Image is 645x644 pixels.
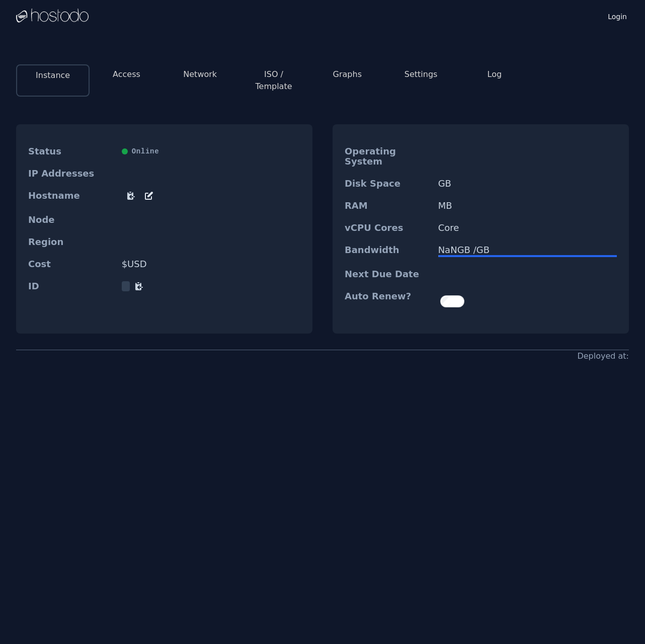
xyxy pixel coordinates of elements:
dt: Cost [28,259,114,269]
dt: Node [28,215,114,225]
div: Online [122,146,300,156]
dt: IP Addresses [28,169,114,179]
button: Log [488,68,502,80]
dd: Core [438,223,617,233]
div: NaN GB / GB [438,245,617,255]
dt: Region [28,237,114,247]
dd: MB [438,201,617,211]
dt: Hostname [28,191,114,203]
dt: Disk Space [345,179,430,189]
dd: GB [438,179,617,189]
dd: $ USD [122,259,300,269]
dt: vCPU Cores [345,223,430,233]
dt: Status [28,146,114,156]
button: Instance [36,69,70,82]
a: Login [606,10,629,22]
dt: Bandwidth [345,245,430,257]
dt: Operating System [345,146,430,167]
button: Access [113,68,140,80]
dt: Next Due Date [345,269,430,279]
button: Settings [405,68,438,80]
button: Graphs [333,68,362,80]
img: Logo [16,9,89,24]
dt: RAM [345,201,430,211]
dt: ID [28,281,114,291]
div: Deployed at: [577,350,629,362]
button: ISO / Template [245,68,302,93]
dt: Auto Renew? [345,291,430,311]
button: Network [183,68,217,80]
